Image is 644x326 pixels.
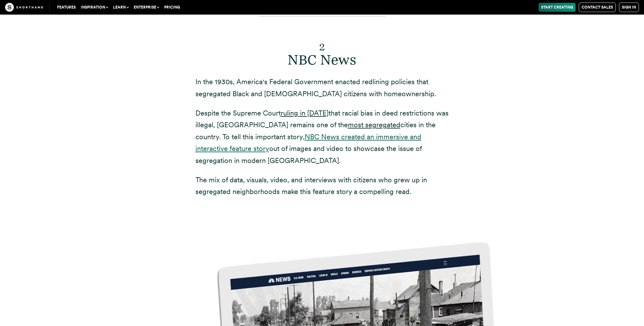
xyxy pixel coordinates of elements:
[195,174,449,198] p: The mix of data, visuals, video, and interviews with citizens who grew up in segregated neighborh...
[78,3,111,12] button: Inspiration
[195,35,449,69] h2: NBC News
[348,121,400,129] a: most segregated
[5,3,43,12] img: The Craft
[319,41,325,53] sub: 2
[281,109,328,117] a: ruling in [DATE]
[195,107,449,166] p: Despite the Supreme Court that racial bias in deed restrictions was illegal, [GEOGRAPHIC_DATA] re...
[195,76,449,100] p: In the 1930s, America's Federal Government enacted redlining policies that segregated Black and [...
[131,3,162,12] button: Enterprise
[162,3,182,12] a: Pricing
[54,3,78,12] a: Features
[539,3,576,12] a: Start Creating
[111,3,131,12] button: Learn
[619,3,639,12] a: Sign in
[195,133,421,153] a: NBC News created an immersive and interactive feature story
[579,3,616,12] a: Contact Sales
